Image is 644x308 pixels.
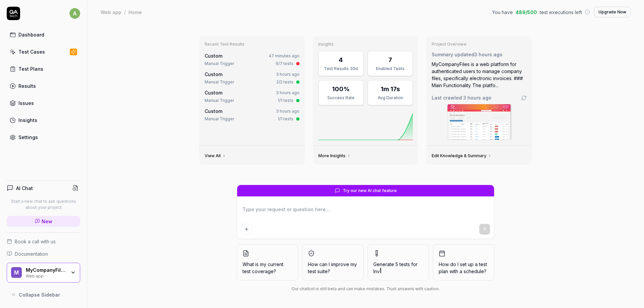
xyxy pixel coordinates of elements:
span: Inv [373,268,380,274]
span: Summary updated [432,52,474,57]
h3: Insights [318,42,413,47]
span: M [11,267,22,278]
a: Book a call with us [7,238,80,245]
div: 1/1 tests [278,98,293,104]
span: New [42,218,52,225]
img: Screenshot [447,104,511,140]
a: Custom47 minutes agoManual Trigger6/7 tests [203,51,301,68]
button: What is my current test coverage? [237,244,298,281]
span: Collapse Sidebar [19,291,60,298]
div: 7 [388,55,392,64]
div: MyCompanyFiles is a web platform for authenticated users to manage company files, specifically el... [432,61,527,89]
time: 3 hours ago [276,109,300,114]
button: How can I improve my test suite? [302,244,364,281]
button: Upgrade Now [594,7,631,17]
h3: Recent Test Results [205,42,300,47]
div: 100% [332,84,350,94]
div: Web app [26,273,66,278]
div: Test Results 30d [323,66,359,72]
h4: AI Chat [16,185,33,192]
span: Custom [205,108,222,114]
div: Web app [101,9,121,15]
div: Results [18,82,36,89]
a: Test Plans [7,62,80,75]
a: More Insights [318,153,351,159]
div: Success Rate [323,95,359,101]
a: Test Cases [7,45,80,58]
button: Collapse Sidebar [7,288,80,301]
div: 4 [339,55,343,64]
span: Documentation [15,250,48,257]
div: MyCompanyFiles [26,267,66,273]
time: 3 hours ago [474,52,502,57]
time: 47 minutes ago [269,53,300,58]
button: How do I set up a test plan with a schedule? [433,244,494,281]
span: Custom [205,71,222,77]
div: Enabled Tests [372,66,409,72]
a: New [7,216,80,227]
div: Avg Duration [372,95,409,101]
time: 3 hours ago [463,95,491,101]
div: Home [128,9,142,15]
div: Manual Trigger [205,98,234,104]
span: Generate 5 tests for [373,261,423,275]
span: Custom [205,90,222,96]
div: Manual Trigger [205,116,234,122]
span: Try our new AI chat feature [343,188,397,194]
div: / [124,9,126,15]
span: Last crawled [432,94,491,101]
a: Issues [7,97,80,110]
a: Insights [7,114,80,127]
a: Custom3 hours agoManual Trigger1/1 tests [203,106,301,123]
span: 489 / 500 [516,9,537,16]
span: a [69,8,80,19]
button: MMyCompanyFilesWeb app [7,263,80,283]
div: Test Plans [18,65,43,72]
div: 6/7 tests [276,61,293,67]
a: Go to crawling settings [521,95,527,101]
span: What is my current test coverage? [243,261,292,275]
div: Manual Trigger [205,79,234,85]
h3: Project Overview [432,42,527,47]
span: Book a call with us [15,238,56,245]
p: Start a new chat to ask questions about your project [7,198,80,210]
div: 1/1 tests [278,116,293,122]
span: Custom [205,53,222,59]
a: Results [7,79,80,93]
div: 1m 17s [381,84,400,94]
div: Our chatbot is still beta and can make mistakes. Trust answers with caution. [237,286,494,292]
a: Documentation [7,250,80,257]
div: Test Cases [18,48,45,55]
span: How do I set up a test plan with a schedule? [439,261,489,275]
span: test executions left [540,9,582,16]
time: 3 hours ago [276,72,300,77]
a: Dashboard [7,28,80,41]
div: Issues [18,100,34,107]
div: Insights [18,117,37,124]
a: Custom3 hours agoManual Trigger2/2 tests [203,69,301,86]
div: Manual Trigger [205,61,234,67]
time: 3 hours ago [276,90,300,95]
span: You have [492,9,513,16]
div: Settings [18,134,38,141]
a: View All [205,153,226,159]
span: How can I improve my test suite? [308,261,358,275]
a: Settings [7,131,80,144]
button: Generate 5 tests forInv [368,244,429,281]
a: Edit Knowledge & Summary [432,153,492,159]
div: Dashboard [18,31,44,38]
button: Add attachment [241,224,252,235]
div: 2/2 tests [276,79,293,85]
button: a [69,7,80,20]
a: Custom3 hours agoManual Trigger1/1 tests [203,88,301,105]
